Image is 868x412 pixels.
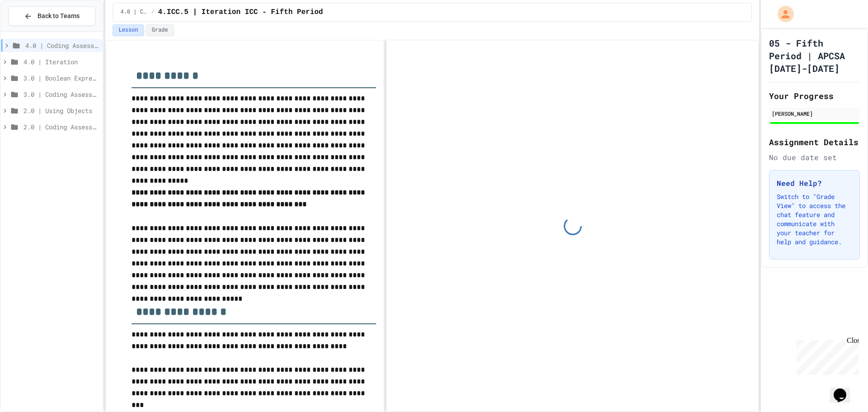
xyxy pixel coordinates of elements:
h1: 05 - Fifth Period | APCSA [DATE]-[DATE] [769,37,860,75]
span: 3.0 | Coding Assessments [24,90,99,99]
button: Lesson [113,24,144,36]
span: / [151,9,154,16]
h3: Need Help? [777,178,852,189]
iframe: chat widget [830,376,859,403]
h2: Your Progress [769,90,860,102]
span: 3.0 | Boolean Expressions [24,73,99,83]
span: 4.0 | Coding Assessments [25,41,99,50]
span: 2.0 | Using Objects [24,106,99,115]
div: My Account [768,4,796,24]
button: Grade [146,24,174,36]
span: 4.0 | Coding Assessments [120,9,147,16]
span: Back to Teams [38,11,80,21]
div: Chat with us now!Close [4,4,62,57]
h2: Assignment Details [769,136,860,148]
button: Back to Teams [8,6,95,26]
span: 4.ICC.5 | Iteration ICC - Fifth Period [158,7,323,18]
span: 2.0 | Coding Assessments [24,122,99,132]
span: 4.0 | Iteration [24,57,99,66]
div: No due date set [769,152,860,163]
div: [PERSON_NAME] [772,109,857,118]
p: Switch to "Grade View" to access the chat feature and communicate with your teacher for help and ... [777,192,852,246]
iframe: chat widget [793,336,859,375]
